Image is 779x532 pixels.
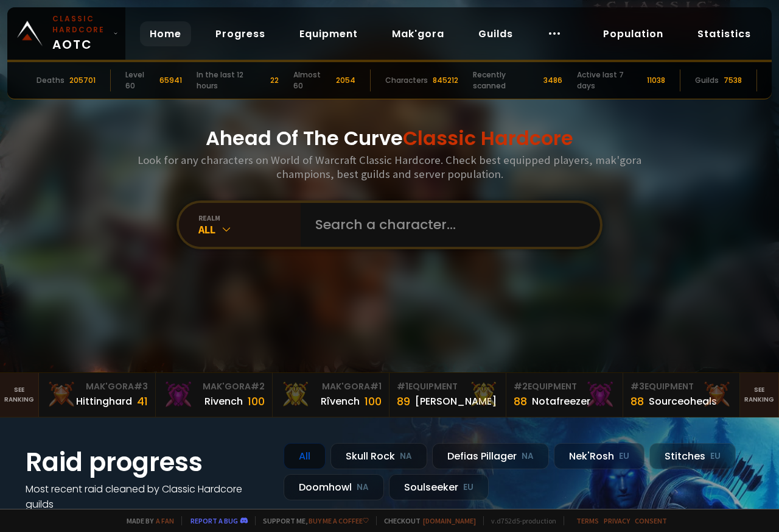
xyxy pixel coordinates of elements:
[415,394,497,409] div: [PERSON_NAME]
[635,516,667,525] a: Consent
[39,373,156,417] a: Mak'Gora#3Hittinghard41
[514,393,527,410] div: 88
[740,373,779,417] a: Seeranking
[382,21,454,46] a: Mak'gora
[7,7,125,60] a: Classic HardcoreAOTC
[69,75,96,86] div: 205701
[251,380,265,392] span: # 2
[357,481,369,494] small: NA
[514,380,615,393] div: Equipment
[273,373,389,417] a: Mak'Gora#1Rîvench100
[308,203,585,247] input: Search a character...
[370,380,382,392] span: # 1
[649,394,717,409] div: Sourceoheals
[623,373,740,417] a: #3Equipment88Sourceoheals
[543,75,562,86] div: 3486
[483,516,556,525] span: v. d752d5 - production
[397,380,498,393] div: Equipment
[376,516,476,525] span: Checkout
[290,21,368,46] a: Equipment
[604,516,630,525] a: Privacy
[204,394,243,409] div: Rivench
[190,516,238,525] a: Report a bug
[206,124,573,153] h1: Ahead Of The Curve
[321,394,360,409] div: Rîvench
[403,124,573,152] span: Classic Hardcore
[248,393,265,410] div: 100
[280,380,382,393] div: Mak'Gora
[46,380,148,393] div: Mak'Gora
[631,380,732,393] div: Equipment
[710,450,721,463] small: EU
[159,75,182,86] div: 65941
[695,75,719,86] div: Guilds
[433,75,458,86] div: 845212
[649,443,736,469] div: Stitches
[76,394,132,409] div: Hittinghard
[163,380,265,393] div: Mak'Gora
[514,380,528,392] span: # 2
[577,69,642,91] div: Active last 7 days
[330,443,427,469] div: Skull Rock
[593,21,673,46] a: Population
[365,393,382,410] div: 100
[198,213,301,222] div: realm
[554,443,645,469] div: Nek'Rosh
[473,69,539,91] div: Recently scanned
[397,393,410,410] div: 89
[198,222,301,236] div: All
[206,21,275,46] a: Progress
[134,380,148,392] span: # 3
[724,75,742,86] div: 7538
[284,443,326,469] div: All
[255,516,369,525] span: Support me,
[156,516,174,525] a: a fan
[293,69,331,91] div: Almost 60
[631,380,645,392] span: # 3
[284,474,384,500] div: Doomhowl
[432,443,549,469] div: Defias Pillager
[619,450,629,463] small: EU
[197,69,265,91] div: In the last 12 hours
[647,75,665,86] div: 11038
[140,21,191,46] a: Home
[26,443,269,481] h1: Raid progress
[137,393,148,410] div: 41
[52,13,108,54] span: AOTC
[397,380,408,392] span: # 1
[125,69,155,91] div: Level 60
[576,516,599,525] a: Terms
[133,153,646,181] h3: Look for any characters on World of Warcraft Classic Hardcore. Check best equipped players, mak'g...
[26,481,269,512] h4: Most recent raid cleaned by Classic Hardcore guilds
[423,516,476,525] a: [DOMAIN_NAME]
[52,13,108,35] small: Classic Hardcore
[463,481,473,494] small: EU
[385,75,428,86] div: Characters
[631,393,644,410] div: 88
[336,75,355,86] div: 2054
[506,373,623,417] a: #2Equipment88Notafreezer
[37,75,65,86] div: Deaths
[309,516,369,525] a: Buy me a coffee
[389,373,506,417] a: #1Equipment89[PERSON_NAME]
[400,450,412,463] small: NA
[119,516,174,525] span: Made by
[156,373,273,417] a: Mak'Gora#2Rivench100
[522,450,534,463] small: NA
[532,394,590,409] div: Notafreezer
[389,474,489,500] div: Soulseeker
[688,21,761,46] a: Statistics
[270,75,279,86] div: 22
[469,21,523,46] a: Guilds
